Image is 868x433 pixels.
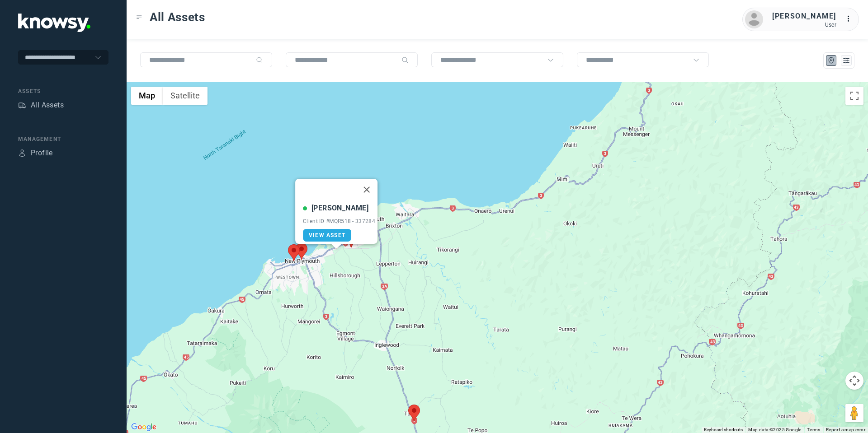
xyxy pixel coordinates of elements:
[772,22,836,28] div: User
[845,372,863,390] button: Map camera controls
[18,87,108,95] div: Assets
[18,101,26,109] div: Assets
[18,148,53,158] a: ProfileProfile
[131,87,163,105] button: Show street map
[826,427,865,432] a: Report a map error
[748,427,801,432] span: Map data ©2025 Google
[303,229,351,242] a: View Asset
[18,14,90,32] img: Application Logo
[772,11,836,22] div: [PERSON_NAME]
[129,421,159,433] img: Google
[845,14,856,24] div: :
[256,56,263,64] div: Search
[136,14,142,20] div: Toggle Menu
[845,14,856,26] div: :
[309,232,345,238] span: View Asset
[163,87,208,105] button: Show satellite imagery
[842,56,850,65] div: List
[401,56,409,64] div: Search
[807,427,821,432] a: Terms (opens in new tab)
[311,203,368,214] div: [PERSON_NAME]
[745,10,763,28] img: avatar.png
[845,87,863,105] button: Toggle fullscreen view
[846,15,855,22] tspan: ...
[129,421,159,433] a: Open this area in Google Maps (opens a new window)
[18,149,26,157] div: Profile
[303,218,375,224] div: Client ID #MQR518 - 337284
[827,56,835,65] div: Map
[704,427,743,433] button: Keyboard shortcuts
[845,404,863,422] button: Drag Pegman onto the map to open Street View
[356,179,377,200] button: Close
[18,100,64,111] a: AssetsAll Assets
[150,9,205,25] span: All Assets
[18,135,108,143] div: Management
[31,100,64,111] div: All Assets
[31,148,53,158] div: Profile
